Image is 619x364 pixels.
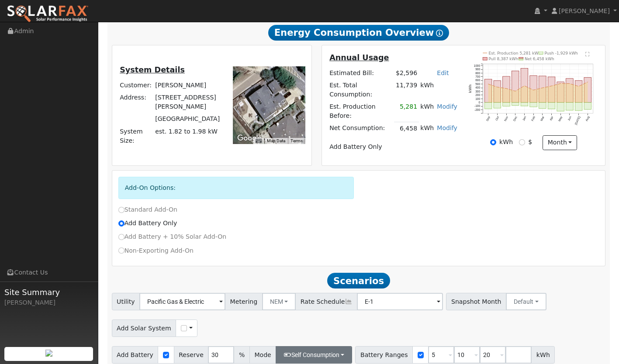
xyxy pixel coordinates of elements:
[225,293,263,310] span: Metering
[525,57,554,61] text: Net 6,458 kWh
[327,273,390,288] span: Scenarios
[505,88,507,89] circle: onclick=""
[539,103,546,109] rect: onclick=""
[436,30,443,37] i: Show Help
[295,293,357,310] span: Rate Schedule
[118,246,194,255] label: Non-Exporting Add-On
[544,51,578,55] text: Push -1,929 kWh
[174,346,209,364] span: Reserve
[155,128,218,135] span: est. 1.82 to 1.98 kW
[7,5,89,23] img: SolarFax
[446,293,506,310] span: Snapshot Month
[512,116,518,122] text: Dec
[267,138,285,144] button: Map Data
[488,51,541,55] text: Est. Production 5,281 kWh
[569,83,571,84] circle: onclick=""
[521,103,528,106] rect: onclick=""
[437,69,449,76] a: Edit
[475,68,480,71] text: 900
[475,79,480,82] text: 600
[549,116,554,121] text: Apr
[566,79,574,103] rect: onclick=""
[521,69,528,103] rect: onclick=""
[475,86,480,89] text: 400
[519,139,525,145] input: $
[256,138,262,144] button: Keyboard shortcuts
[234,346,249,364] span: %
[276,346,352,364] button: Self Consumption
[118,234,124,240] input: Add Battery + 10% Solar Add-On
[290,138,303,143] a: Terms (opens in new tab)
[578,86,580,87] circle: onclick=""
[533,89,534,91] circle: onclick=""
[474,64,480,67] text: 1000
[575,103,583,111] rect: onclick=""
[515,91,516,92] circle: onclick=""
[494,81,501,103] rect: onclick=""
[475,97,480,100] text: 100
[328,79,394,100] td: Est. Total Consumption:
[488,83,489,85] circle: onclick=""
[475,90,480,93] text: 300
[4,286,93,298] span: Site Summary
[437,103,457,110] a: Modify
[154,113,224,125] td: [GEOGRAPHIC_DATA]
[4,298,93,307] div: [PERSON_NAME]
[475,72,480,75] text: 800
[118,79,154,92] td: Customer:
[484,103,492,109] rect: onclick=""
[548,103,555,109] rect: onclick=""
[474,108,481,111] text: -200
[530,76,537,103] rect: onclick=""
[154,125,224,147] td: System Size
[567,116,572,121] text: Jun
[558,116,564,122] text: May
[437,124,457,131] a: Modify
[328,122,394,135] td: Net Consumption:
[531,346,555,364] span: kWh
[394,101,418,122] td: 5,281
[329,53,389,62] u: Annual Usage
[548,77,555,103] rect: onclick=""
[528,137,532,147] label: $
[585,116,590,122] text: Aug
[419,122,436,135] td: kWh
[512,71,519,103] rect: onclick=""
[490,139,496,145] input: kWh
[494,103,501,108] rect: onclick=""
[587,82,588,83] circle: onclick=""
[249,346,276,364] span: Mode
[475,82,480,86] text: 500
[478,101,480,104] text: 0
[475,93,480,96] text: 200
[118,92,154,113] td: Address:
[559,7,610,14] span: [PERSON_NAME]
[495,116,499,121] text: Oct
[524,85,525,86] circle: onclick=""
[394,79,418,100] td: 11,739
[262,293,296,310] button: NEM
[118,219,177,228] label: Add Battery Only
[551,86,552,87] circle: onclick=""
[419,101,436,122] td: kWh
[530,103,537,107] rect: onclick=""
[584,78,591,103] rect: onclick=""
[118,232,227,241] label: Add Battery + 10% Solar Add-On
[574,116,581,126] text: [DATE]
[585,52,589,56] text: 
[543,135,577,150] button: month
[566,103,574,110] rect: onclick=""
[542,87,543,89] circle: onclick=""
[497,86,498,88] circle: onclick=""
[328,101,394,122] td: Est. Production Before:
[584,103,591,110] rect: onclick=""
[328,67,394,79] td: Estimated Bill:
[139,293,225,310] input: Select a Utility
[475,75,480,78] text: 700
[112,293,140,310] span: Utility
[268,25,449,41] span: Energy Consumption Overview
[522,116,526,121] text: Jan
[118,220,124,227] input: Add Battery Only
[503,103,510,106] rect: onclick=""
[112,319,176,337] span: Add Solar System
